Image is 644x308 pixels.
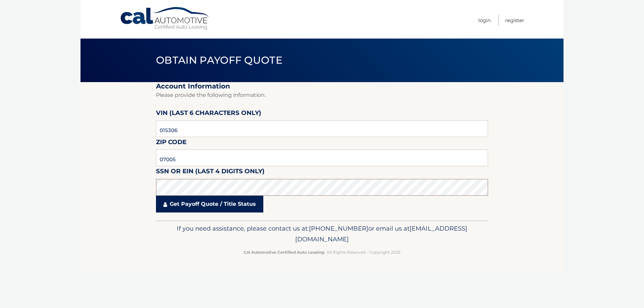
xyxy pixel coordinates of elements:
[156,196,263,212] a: Get Payoff Quote / Title Status
[156,166,265,179] label: SSN or EIN (last 4 digits only)
[156,82,488,90] h2: Account Information
[160,249,484,256] p: - All Rights Reserved - Copyright 2025
[309,225,368,232] span: [PHONE_NUMBER]
[156,54,282,66] span: Obtain Payoff Quote
[120,7,210,30] a: Cal Automotive
[244,250,324,255] strong: Cal Automotive Certified Auto Leasing
[156,90,488,100] p: Please provide the following information.
[156,108,261,120] label: VIN (last 6 characters only)
[156,137,186,149] label: Zip Code
[505,15,524,26] a: Register
[478,15,491,26] a: Login
[160,223,484,245] p: If you need assistance, please contact us at: or email us at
